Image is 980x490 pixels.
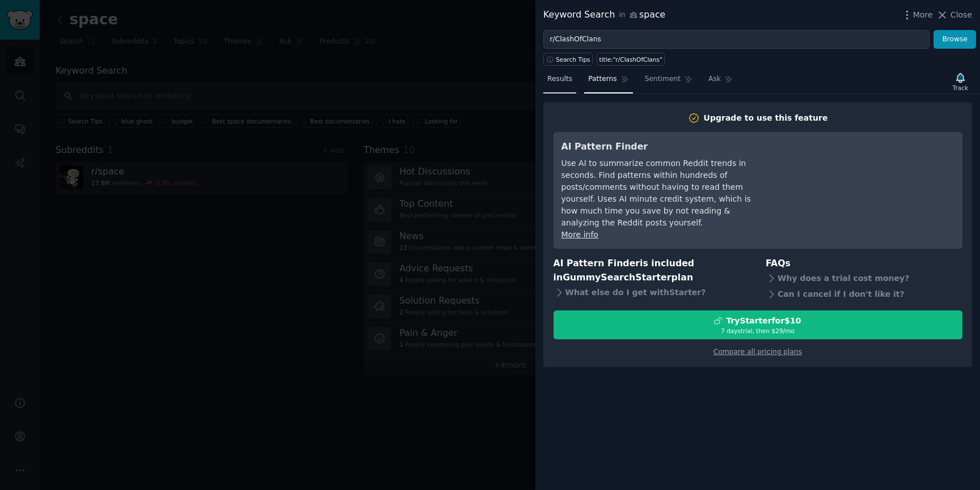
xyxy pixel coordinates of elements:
[561,140,768,154] h3: AI Pattern Finder
[547,74,572,84] span: Results
[766,257,962,271] h3: FAQs
[913,9,933,21] span: More
[704,70,737,93] a: Ask
[936,9,972,21] button: Close
[561,230,598,239] a: More info
[784,140,954,225] iframe: YouTube video player
[543,53,593,66] button: Search Tips
[599,56,662,63] div: title:"r/ClashOfClans"
[766,271,962,287] div: Why does a trial cost money?
[554,310,962,339] button: TryStarterfor$107 daystrial, then $29/mo
[543,30,930,49] input: Try a keyword related to your business
[726,315,801,327] div: Try Starter for $10
[588,74,616,84] span: Patterns
[933,30,976,49] button: Browse
[949,70,972,93] button: Track
[708,74,721,84] span: Ask
[597,53,665,66] a: title:"r/ClashOfClans"
[645,74,681,84] span: Sentiment
[953,84,968,92] div: Track
[584,70,632,93] a: Patterns
[543,8,665,22] div: Keyword Search space
[554,284,750,300] div: What else do I get with Starter ?
[713,348,802,356] a: Compare all pricing plans
[619,10,625,20] span: in
[563,272,671,283] span: GummySearch Starter
[901,9,933,21] button: More
[561,157,768,229] div: Use AI to summarize common Reddit trends in seconds. Find patterns within hundreds of posts/comme...
[556,56,590,63] span: Search Tips
[554,327,962,335] div: 7 days trial, then $ 29 /mo
[543,70,576,93] a: Results
[766,287,962,302] div: Can I cancel if I don't like it?
[951,9,972,21] span: Close
[554,257,750,284] h3: AI Pattern Finder is included in plan
[704,112,828,124] div: Upgrade to use this feature
[641,70,696,93] a: Sentiment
